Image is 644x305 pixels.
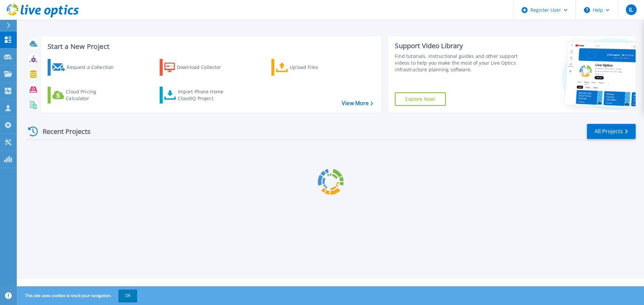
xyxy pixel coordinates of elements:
[290,61,343,74] div: Upload Files
[118,290,137,302] button: OK
[587,124,636,139] a: All Projects
[629,7,633,12] span: IL
[18,290,137,302] span: This site uses cookies to track your navigation.
[48,59,122,76] a: Request a Collection
[66,88,119,102] div: Cloud Pricing Calculator
[26,123,100,140] div: Recent Projects
[271,59,346,76] a: Upload Files
[177,61,230,74] div: Download Collector
[178,88,230,102] div: Import Phone Home CloudIQ Project
[160,59,234,76] a: Download Collector
[48,43,373,50] h3: Start a New Project
[395,42,521,50] div: Support Video Library
[395,53,521,73] div: Find tutorials, instructional guides and other support videos to help you make the most of your L...
[342,100,373,106] a: View More
[67,61,120,74] div: Request a Collection
[48,87,122,103] a: Cloud Pricing Calculator
[395,92,446,106] a: Explore Now!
